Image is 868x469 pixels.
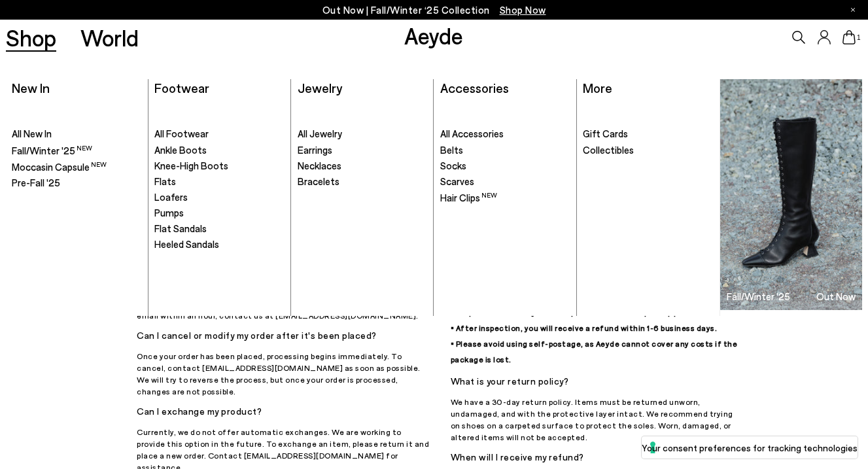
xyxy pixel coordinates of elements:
span: Bracelets [298,175,339,187]
span: 1 [856,34,862,41]
a: Earrings [298,144,428,157]
a: World [80,26,139,49]
img: Group_1295_900x.jpg [720,79,862,310]
a: Flats [154,175,285,188]
span: Collectibles [583,144,634,156]
a: Fall/Winter '25 Out Now [720,79,862,310]
span: Pumps [154,207,184,218]
span: All Accessories [440,128,504,139]
span: Knee-High Boots [154,160,228,171]
a: Bracelets [298,175,428,188]
span: Pre-Fall '25 [12,177,60,188]
a: Scarves [440,175,570,188]
a: New In [12,80,50,96]
span: Gift Cards [583,128,628,139]
a: Socks [440,160,570,173]
p: Out Now | Fall/Winter ‘25 Collection [322,2,546,18]
span: Necklaces [298,160,341,171]
a: All New In [12,128,142,141]
a: More [583,80,612,96]
span: All Jewelry [298,128,342,139]
span: Heeled Sandals [154,238,219,250]
span: Fall/Winter '25 [12,145,92,156]
a: Ankle Boots [154,144,285,157]
span: Earrings [298,144,332,156]
a: Pumps [154,207,285,220]
a: Necklaces [298,160,428,173]
h3: Out Now [816,292,856,302]
a: Knee-High Boots [154,160,285,173]
a: 1 [842,30,856,44]
a: All Jewelry [298,128,428,141]
a: Footwear [154,80,209,96]
a: Moccasin Capsule [12,160,142,174]
span: Flats [154,175,176,187]
span: Navigate to /collections/new-in [500,4,546,16]
span: Socks [440,160,466,171]
label: Your consent preferences for tracking technologies [642,441,858,455]
h5: What is your return policy? [451,372,744,391]
span: All New In [12,128,52,139]
a: All Accessories [440,128,570,141]
h5: Can I cancel or modify my order after it's been placed? [137,326,430,345]
a: Heeled Sandals [154,238,285,251]
h5: When will I receive my refund? [451,448,744,466]
p: We have a 30-day return policy. Items must be returned unworn, undamaged, and with the protective... [451,396,744,443]
span: Belts [440,144,463,156]
p: Once your order has been placed, processing begins immediately. To cancel, contact [EMAIL_ADDRESS... [137,350,430,397]
button: Your consent preferences for tracking technologies [642,436,858,459]
h3: Fall/Winter '25 [727,292,790,302]
a: Loafers [154,191,285,204]
a: Fall/Winter '25 [12,144,142,158]
a: Gift Cards [583,128,714,141]
a: All Footwear [154,128,285,141]
a: Hair Clips [440,191,570,205]
span: Hair Clips [440,192,497,203]
span: Scarves [440,175,474,187]
a: Belts [440,144,570,157]
span: Moccasin Capsule [12,161,107,173]
a: Shop [6,26,56,49]
a: Collectibles [583,144,714,157]
span: Ankle Boots [154,144,207,156]
h5: Can I exchange my product? [137,402,430,421]
span: Loafers [154,191,188,203]
a: Flat Sandals [154,222,285,235]
span: All Footwear [154,128,209,139]
a: Pre-Fall '25 [12,177,142,190]
a: Aeyde [404,22,463,49]
a: Jewelry [298,80,342,96]
a: Accessories [440,80,509,96]
span: Flat Sandals [154,222,207,234]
